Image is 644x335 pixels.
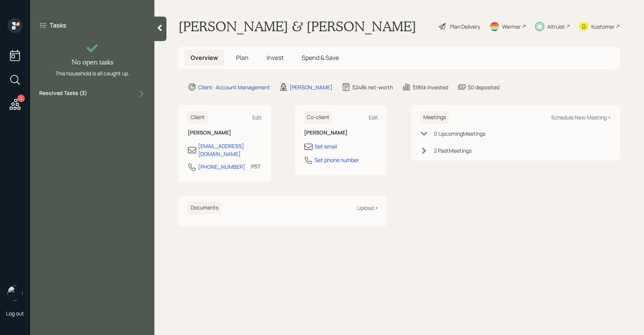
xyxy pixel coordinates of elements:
div: Schedule New Meeting + [551,114,611,121]
h4: No open tasks [72,58,113,66]
div: $186k invested [412,83,448,91]
span: Spend & Save [302,54,339,62]
label: Tasks [50,21,66,29]
div: 2 [17,95,25,102]
div: Kustomer [591,23,615,31]
div: This household is all caught up. [55,69,130,77]
h6: Meetings [420,111,449,124]
span: Plan [236,54,249,62]
h6: Client [188,111,208,124]
h6: [PERSON_NAME] [188,130,262,136]
h6: Co-client [304,111,333,124]
div: Log out [6,310,24,317]
span: Invest [267,54,284,62]
div: [PHONE_NUMBER] [198,163,245,171]
h1: [PERSON_NAME] & [PERSON_NAME] [179,18,416,35]
div: Plan Delivery [450,23,480,31]
div: $0 deposited [468,83,499,91]
div: Set phone number [314,156,359,164]
div: $248k net-worth [352,83,393,91]
div: 2 Past Meeting s [434,147,472,154]
div: Altruist [547,23,565,31]
img: sami-boghos-headshot.png [8,286,23,301]
div: Set email [314,142,337,150]
div: Upload + [357,204,378,211]
div: Warmer [502,23,521,31]
div: PST [251,162,261,170]
div: [EMAIL_ADDRESS][DOMAIN_NAME] [198,142,262,158]
h6: Documents [188,202,221,214]
div: Client · Account Management [198,83,270,91]
h6: [PERSON_NAME] [304,130,378,136]
div: 0 Upcoming Meeting s [434,130,485,138]
div: Edit [252,114,262,121]
div: [PERSON_NAME] [290,83,333,91]
span: Overview [191,54,218,62]
label: Resolved Tasks ( 3 ) [39,89,87,98]
div: Edit [369,114,378,121]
